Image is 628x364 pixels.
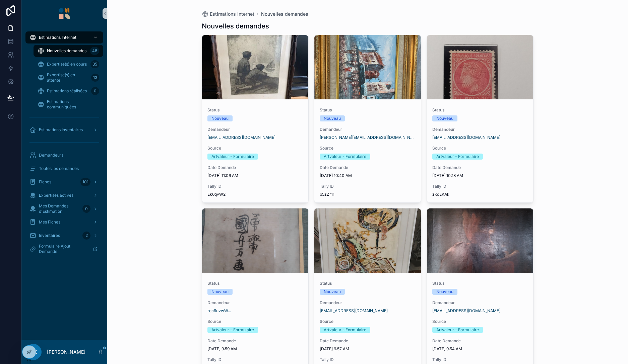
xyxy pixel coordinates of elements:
[202,35,309,203] a: StatusNouveauDemandeur[EMAIL_ADDRESS][DOMAIN_NAME]SourceArtvaleur - FormulaireDate Demande[DATE] ...
[324,115,341,121] div: Nouveau
[432,165,528,170] span: Date Demande
[91,74,99,82] div: 13
[207,308,231,313] a: rec9uvwW...
[202,11,254,17] a: Estimations Internet
[39,153,63,158] span: Demandeurs
[39,193,73,198] span: Expertises actives
[25,163,103,175] a: Toutes les demandes
[324,289,341,295] div: Nouveau
[432,173,528,178] span: [DATE] 10:18 AM
[320,165,416,170] span: Date Demande
[90,47,99,55] div: 48
[432,135,500,140] a: [EMAIL_ADDRESS][DOMAIN_NAME]
[320,173,416,178] span: [DATE] 10:40 AM
[47,349,85,355] p: [PERSON_NAME]
[25,124,103,136] a: Estimations Inventaires
[432,357,528,362] span: Tally ID
[211,154,254,160] div: Artvaleur - Formulaire
[314,208,421,273] div: 1000000553.jpg
[320,300,416,305] span: Demandeur
[207,338,303,344] span: Date Demande
[432,184,528,189] span: Tally ID
[207,319,303,324] span: Source
[39,127,83,132] span: Estimations Inventaires
[34,98,103,110] a: Estimations communiquées
[320,107,416,113] span: Status
[320,346,416,352] span: [DATE] 9:57 AM
[34,85,103,97] a: Estimations réalisées0
[80,178,90,186] div: 101
[207,107,303,113] span: Status
[211,115,229,121] div: Nouveau
[39,166,79,171] span: Toutes les demandes
[314,35,421,99] div: image.jpg
[211,327,254,333] div: Artvaleur - Formulaire
[91,87,99,95] div: 0
[207,165,303,170] span: Date Demande
[25,31,103,43] a: Estimations Internet
[90,60,99,68] div: 35
[34,72,103,84] a: Expertise(s) en attente13
[432,146,528,151] span: Source
[320,338,416,344] span: Date Demande
[436,289,453,295] div: Nouveau
[25,230,103,242] a: Inventaires2
[207,146,303,151] span: Source
[202,21,269,31] h1: Nouvelles demandes
[432,300,528,305] span: Demandeur
[25,189,103,201] a: Expertises actives
[25,176,103,188] a: Fiches101
[432,281,528,286] span: Status
[207,127,303,132] span: Demandeur
[202,35,309,99] div: Cadre-Kurt-Peiser.jpeg
[202,208,309,273] div: 20251006_094335.jpg
[432,319,528,324] span: Source
[25,149,103,161] a: Demandeurs
[39,35,76,40] span: Estimations Internet
[39,203,80,214] span: Mes Demandes d'Estimation
[39,233,60,238] span: Inventaires
[314,35,421,203] a: StatusNouveauDemandeur[PERSON_NAME][EMAIL_ADDRESS][DOMAIN_NAME]SourceArtvaleur - FormulaireDate D...
[211,289,229,295] div: Nouveau
[47,62,87,67] span: Expertise(s) en cours
[324,154,366,160] div: Artvaleur - Formulaire
[320,319,416,324] span: Source
[436,154,479,160] div: Artvaleur - Formulaire
[320,281,416,286] span: Status
[210,11,254,17] span: Estimations Internet
[436,327,479,333] div: Artvaleur - Formulaire
[82,205,90,213] div: 0
[59,8,70,19] img: App logo
[432,346,528,352] span: [DATE] 9:54 AM
[320,135,416,140] span: [PERSON_NAME][EMAIL_ADDRESS][DOMAIN_NAME]
[207,135,275,140] a: [EMAIL_ADDRESS][DOMAIN_NAME]
[207,300,303,305] span: Demandeur
[207,173,303,178] span: [DATE] 11:06 AM
[320,308,388,313] span: [EMAIL_ADDRESS][DOMAIN_NAME]
[82,232,90,240] div: 2
[320,184,416,189] span: Tally ID
[25,203,103,215] a: Mes Demandes d'Estimation0
[432,308,500,313] span: [EMAIL_ADDRESS][DOMAIN_NAME]
[47,72,88,83] span: Expertise(s) en attente
[39,219,60,225] span: Mes Fiches
[261,11,308,17] a: Nouvelles demandes
[34,58,103,70] a: Expertise(s) en cours35
[47,99,97,110] span: Estimations communiquées
[320,357,416,362] span: Tally ID
[432,107,528,113] span: Status
[320,192,416,197] span: b5zZr11
[207,357,303,362] span: Tally ID
[427,35,534,203] a: StatusNouveauDemandeur[EMAIL_ADDRESS][DOMAIN_NAME]SourceArtvaleur - FormulaireDate Demande[DATE] ...
[34,45,103,57] a: Nouvelles demandes48
[207,281,303,286] span: Status
[320,146,416,151] span: Source
[39,244,87,254] span: Formulaire Ajout Demande
[432,192,528,197] span: zxdEKAk
[207,184,303,189] span: Tally ID
[427,208,533,273] div: IMG_20251006_093338.jpg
